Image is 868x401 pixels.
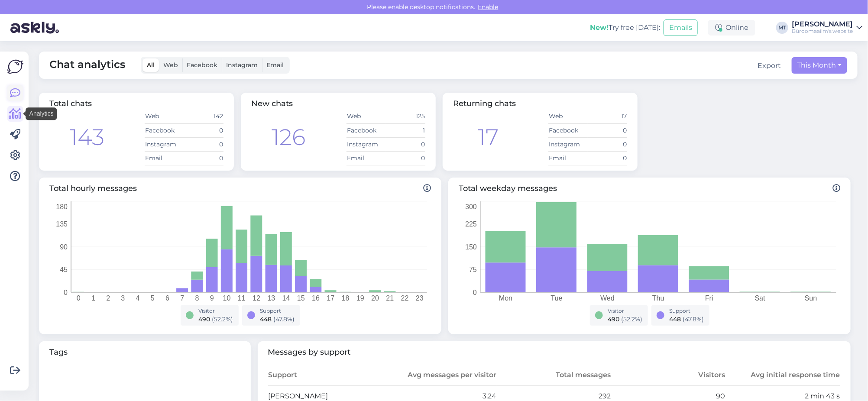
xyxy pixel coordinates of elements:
[453,99,516,108] span: Returning chats
[180,294,184,302] tspan: 7
[548,110,588,123] td: Web
[274,315,295,323] span: ( 47.8 %)
[588,137,627,151] td: 0
[347,110,386,123] td: Web
[260,315,272,323] span: 448
[473,288,477,296] tspan: 0
[195,294,199,302] tspan: 8
[342,294,350,302] tspan: 18
[465,243,477,250] tspan: 150
[327,294,334,302] tspan: 17
[347,137,386,151] td: Instagram
[611,365,725,386] th: Visitors
[608,307,643,315] div: Visitor
[253,294,260,302] tspan: 12
[386,294,394,302] tspan: 21
[145,137,184,151] td: Instagram
[459,183,840,194] span: Total weekday messages
[588,110,627,123] td: 17
[121,294,125,302] tspan: 3
[608,315,620,323] span: 490
[297,294,305,302] tspan: 15
[476,3,501,11] span: Enable
[548,151,588,165] td: Email
[151,294,155,302] tspan: 5
[49,183,431,194] span: Total hourly messages
[386,151,425,165] td: 0
[184,137,223,151] td: 0
[49,99,92,108] span: Total chats
[499,294,512,302] tspan: Mon
[106,294,110,302] tspan: 2
[64,288,68,296] tspan: 0
[267,294,275,302] tspan: 13
[670,315,681,323] span: 448
[268,365,382,386] th: Support
[551,294,563,302] tspan: Tue
[386,123,425,137] td: 1
[163,61,178,69] span: Web
[758,61,781,71] button: Export
[136,294,140,302] tspan: 4
[371,294,379,302] tspan: 20
[226,61,258,69] span: Instagram
[210,294,214,302] tspan: 9
[683,315,704,323] span: ( 47.8 %)
[184,151,223,165] td: 0
[145,151,184,165] td: Email
[622,315,643,323] span: ( 52.2 %)
[238,294,246,302] tspan: 11
[60,266,68,273] tspan: 45
[469,266,477,273] tspan: 75
[56,203,68,210] tspan: 180
[588,123,627,137] td: 0
[600,294,615,302] tspan: Wed
[652,294,664,302] tspan: Thu
[792,28,853,35] div: Büroomaailm's website
[792,21,863,35] a: [PERSON_NAME]Büroomaailm's website
[465,220,477,228] tspan: 225
[187,61,217,69] span: Facebook
[199,307,233,315] div: Visitor
[386,137,425,151] td: 0
[548,123,588,137] td: Facebook
[590,23,660,33] div: Try free [DATE]:
[776,22,788,34] div: MT
[548,137,588,151] td: Instagram
[726,365,840,386] th: Avg initial response time
[199,315,211,323] span: 490
[26,107,57,120] div: Analytics
[145,123,184,137] td: Facebook
[77,294,81,302] tspan: 0
[56,220,68,228] tspan: 135
[497,365,611,386] th: Total messages
[272,120,305,154] div: 126
[184,110,223,123] td: 142
[223,294,231,302] tspan: 10
[401,294,409,302] tspan: 22
[664,19,698,36] button: Emails
[147,61,155,69] span: All
[260,307,295,315] div: Support
[268,346,841,358] span: Messages by support
[792,57,847,74] button: This Month
[590,23,609,32] b: New!
[805,294,817,302] tspan: Sun
[347,151,386,165] td: Email
[312,294,320,302] tspan: 16
[266,61,284,69] span: Email
[670,307,704,315] div: Support
[49,346,240,358] span: Tags
[251,99,293,108] span: New chats
[416,294,424,302] tspan: 23
[465,203,477,210] tspan: 300
[478,120,499,154] div: 17
[705,294,713,302] tspan: Fri
[588,151,627,165] td: 0
[184,123,223,137] td: 0
[347,123,386,137] td: Facebook
[91,294,95,302] tspan: 1
[7,58,23,75] img: Askly Logo
[60,243,68,250] tspan: 90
